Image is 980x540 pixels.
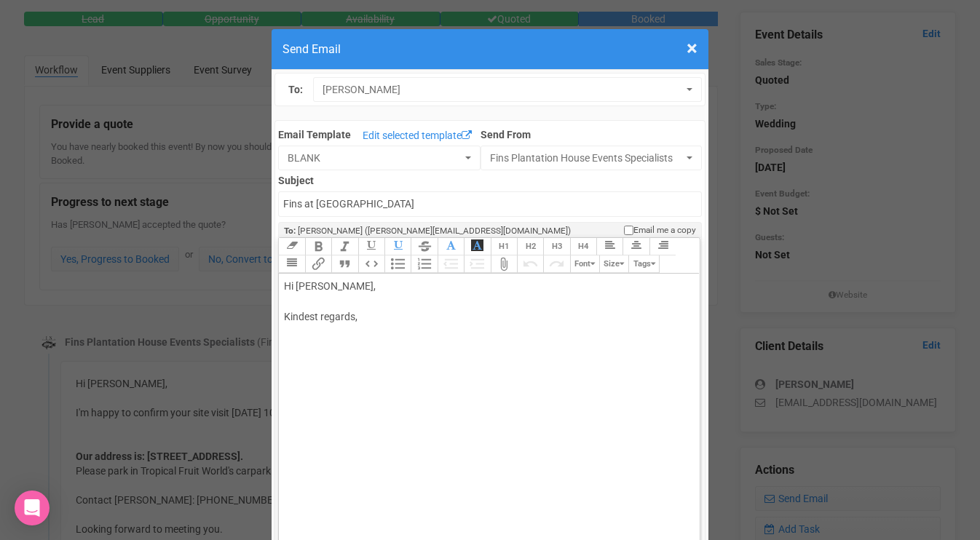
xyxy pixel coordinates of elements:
button: Link [305,255,331,273]
span: Fins Plantation House Events Specialists [490,151,683,165]
strong: To: [284,226,296,236]
button: Underline Colour [384,238,411,255]
button: Align Right [649,238,676,255]
button: Align Center [623,238,649,255]
div: Hi [PERSON_NAME], Kindest regards, [284,279,689,355]
a: Edit selected template [359,127,475,146]
button: Decrease Level [438,255,464,273]
button: Underline [358,238,384,255]
button: Align Justified [278,255,304,273]
span: H2 [526,241,536,250]
span: BLANK [288,151,462,165]
span: [PERSON_NAME] ([PERSON_NAME][EMAIL_ADDRESS][DOMAIN_NAME]) [298,226,571,236]
button: Font Background [464,238,490,255]
button: Redo [543,255,569,273]
label: Send From [481,124,702,142]
button: Numbers [411,255,437,273]
button: Font [570,255,599,273]
span: [PERSON_NAME] [323,82,682,96]
h4: Send Email [282,40,698,58]
button: Align Left [596,238,623,255]
span: Email me a copy [633,224,696,237]
button: Clear Formatting at cursor [278,238,304,255]
button: Increase Level [464,255,490,273]
button: Heading 3 [543,238,569,255]
button: Attach Files [491,255,517,273]
label: Email Template [278,127,351,142]
span: H3 [552,241,562,250]
span: H1 [499,241,509,250]
span: × [687,36,698,60]
button: Tags [628,255,660,273]
button: Heading 4 [570,238,596,255]
button: Heading 2 [517,238,543,255]
button: Font Colour [438,238,464,255]
span: H4 [578,241,588,250]
button: Code [358,255,384,273]
button: Undo [517,255,543,273]
button: Quote [331,255,357,273]
button: Heading 1 [491,238,517,255]
label: Subject [278,170,701,188]
button: Strikethrough [411,238,437,255]
button: Italic [331,238,357,255]
button: Size [599,255,628,273]
button: Bold [305,238,331,255]
label: To: [288,82,303,97]
div: Open Intercom Messenger [15,491,50,525]
button: Bullets [384,255,411,273]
